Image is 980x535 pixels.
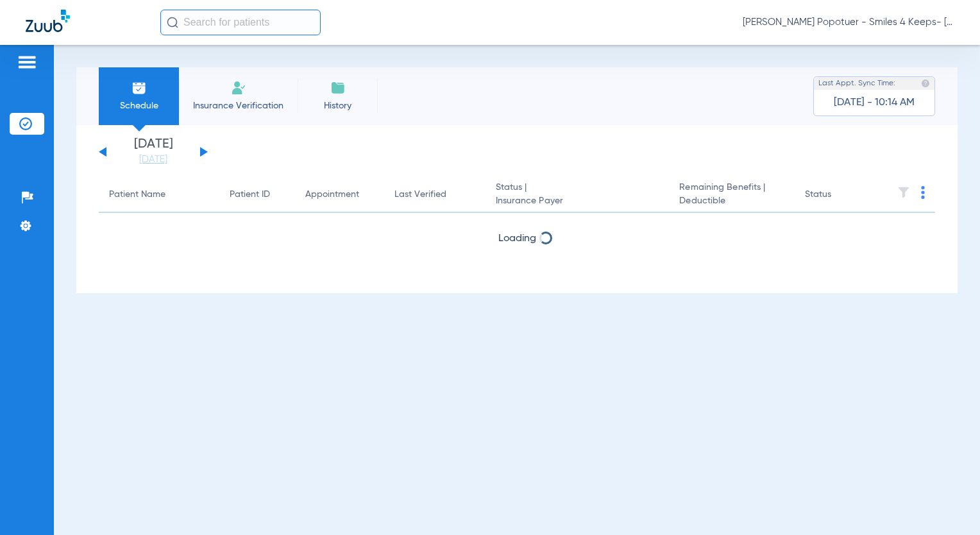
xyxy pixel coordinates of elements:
img: Zuub Logo [26,10,70,32]
div: Last Verified [394,188,475,201]
img: hamburger-icon [17,55,37,70]
div: Patient ID [230,188,284,201]
span: History [307,99,368,112]
div: Patient ID [230,188,270,201]
img: filter.svg [897,186,910,199]
th: Status [795,177,881,213]
li: [DATE] [115,138,192,166]
img: Schedule [131,80,147,96]
span: Loading [498,234,536,244]
iframe: Chat Widget [916,473,980,535]
span: Last Appt. Sync Time: [818,77,895,90]
input: Search for patients [160,10,321,35]
span: Schedule [108,99,169,112]
span: Insurance Payer [496,194,659,208]
img: Search Icon [167,17,178,28]
img: Manual Insurance Verification [231,80,246,96]
th: Remaining Benefits | [669,177,795,213]
span: Insurance Verification [189,99,288,112]
img: group-dot-blue.svg [921,186,925,199]
div: Appointment [305,188,359,201]
a: [DATE] [115,153,192,166]
span: Deductible [679,194,784,208]
div: Patient Name [109,188,209,201]
div: Appointment [305,188,374,201]
span: [PERSON_NAME] Popotuer - Smiles 4 Keeps- [GEOGRAPHIC_DATA] | Abra Dental [743,16,954,29]
span: [DATE] - 10:14 AM [834,96,915,109]
img: last sync help info [921,79,930,88]
th: Status | [486,177,670,213]
div: Last Verified [394,188,446,201]
div: Patient Name [109,188,165,201]
img: History [330,80,346,96]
